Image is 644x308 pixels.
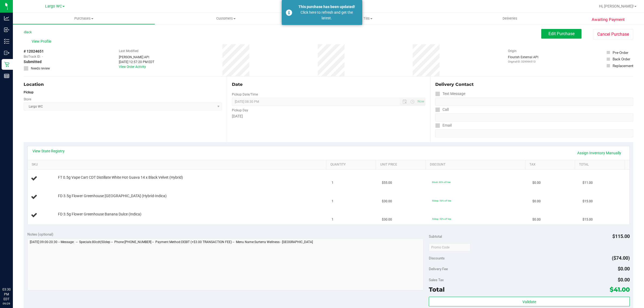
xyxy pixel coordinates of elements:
[24,54,41,59] span: BioTrack ID:
[592,17,625,23] span: Awaiting Payment
[4,27,9,32] inline-svg: Inbound
[618,266,630,272] span: $0.00
[593,29,633,39] button: Cancel Purchase
[508,55,538,64] div: Flourish External API
[4,50,9,56] inline-svg: Outbound
[232,113,425,119] div: [DATE]
[529,163,573,167] a: Tax
[119,49,138,53] label: Last Modified
[429,278,444,282] span: Sales Tax
[42,54,43,59] span: -
[508,49,517,53] label: Origin
[612,255,630,261] span: ($74.00)
[435,81,633,88] div: Delivery Contact
[4,62,9,67] inline-svg: Retail
[574,148,625,157] a: Assign Inventory Manually
[4,73,9,79] inline-svg: Reports
[548,31,575,36] span: Edit Purchase
[24,30,32,34] a: Back
[32,163,324,167] a: SKU
[429,267,448,271] span: Delivery Fee
[532,199,541,204] span: $0.00
[583,199,593,204] span: $15.00
[58,212,141,217] span: FD 3.5g Flower Greenhouse Banana Dulce (Indica)
[613,50,628,55] div: Pre-Order
[155,13,297,24] a: Customers
[24,59,42,65] span: Submitted
[297,13,439,24] a: Tills
[613,63,633,68] div: Replacement
[599,4,634,8] span: Hi, [PERSON_NAME]!
[432,199,451,202] span: 50dep: 50% off line
[435,122,452,129] label: Email
[618,277,630,283] span: $0.00
[612,233,630,239] span: $115.00
[532,217,541,222] span: $0.00
[429,253,445,263] span: Discounts
[24,81,222,88] div: Location
[2,287,10,302] p: 03:30 PM EDT
[583,180,593,185] span: $11.00
[58,175,183,180] span: FT 0.5g Vape Cart CDT Distillate White Hot Guava 14 x Black Velvet (Hybrid)
[4,39,9,44] inline-svg: Inventory
[24,90,34,94] strong: Pickup
[429,297,630,306] button: Validate
[332,199,334,204] span: 1
[439,13,581,24] a: Deliveries
[382,217,392,222] span: $30.00
[610,286,630,293] span: $41.00
[429,243,470,251] input: Promo Code
[532,180,541,185] span: $0.00
[295,10,358,21] div: Click here to refresh and get the latest.
[119,55,154,60] div: [PERSON_NAME] API
[45,4,62,9] span: Largo WC
[27,232,53,236] span: Notes (optional)
[155,16,297,21] span: Customers
[232,92,258,97] label: Pickup Date/Time
[541,29,581,39] button: Edit Purchase
[32,148,65,154] a: View State Registry
[430,163,523,167] a: Discount
[4,16,9,21] inline-svg: Analytics
[435,106,449,113] label: Call
[58,193,167,199] span: FD 3.5g Flower Greenhouse [GEOGRAPHIC_DATA] (Hybrid-Indica)
[522,300,536,304] span: Validate
[295,4,358,10] div: This purchase has been updated!
[435,90,465,98] label: Text Message
[508,60,538,64] p: Original ID: 329066513
[119,65,146,69] a: View Order Activity
[32,39,53,44] span: View Profile
[2,302,10,306] p: 09/29
[579,163,623,167] a: Total
[435,98,633,106] input: Format: (999) 999-9999
[495,16,525,21] span: Deliveries
[432,218,451,220] span: 50dep: 50% off line
[332,180,334,185] span: 1
[297,16,438,21] span: Tills
[13,13,155,24] a: Purchases
[380,163,424,167] a: Unit Price
[435,113,633,122] input: Format: (999) 999-9999
[24,97,31,102] label: Store
[429,234,442,239] span: Subtotal
[432,181,451,184] span: 80cdt: 80% off line
[429,286,445,293] span: Total
[119,60,154,64] div: [DATE] 12:57:20 PM EDT
[332,217,334,222] span: 1
[232,81,425,88] div: Date
[13,16,155,21] span: Purchases
[330,163,374,167] a: Quantity
[232,108,248,113] label: Pickup Day
[5,265,21,281] iframe: Resource center
[382,180,392,185] span: $55.00
[382,199,392,204] span: $30.00
[16,264,22,271] iframe: Resource center unread badge
[24,49,44,54] span: # 12024651
[613,56,630,62] div: Back Order
[583,217,593,222] span: $15.00
[31,66,50,71] span: Needs review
